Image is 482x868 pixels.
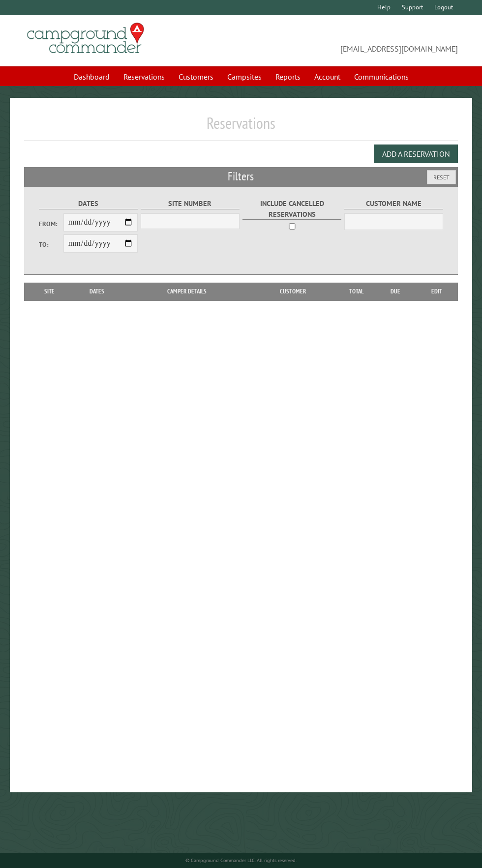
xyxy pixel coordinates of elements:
button: Add a Reservation [374,145,458,163]
label: Customer Name [344,198,443,209]
a: Reports [270,67,306,86]
a: Dashboard [68,67,116,86]
span: [EMAIL_ADDRESS][DOMAIN_NAME] [241,27,458,55]
img: Campground Commander [24,19,147,58]
h1: Reservations [24,114,458,141]
th: Total [336,283,376,300]
a: Communications [348,67,415,86]
th: Camper Details [124,283,249,300]
a: Campsites [221,67,268,86]
small: © Campground Commander LLC. All rights reserved. [185,857,297,864]
h2: Filters [24,167,458,186]
a: Customers [173,67,219,86]
label: Site Number [141,198,240,209]
button: Reset [427,170,456,184]
label: From: [39,219,63,229]
a: Account [308,67,346,86]
label: To: [39,240,63,249]
th: Due [376,283,416,300]
th: Customer [249,283,336,300]
label: Dates [39,198,138,209]
label: Include Cancelled Reservations [242,198,341,220]
th: Site [29,283,70,300]
a: Reservations [118,67,171,86]
th: Dates [70,283,124,300]
th: Edit [416,283,458,300]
